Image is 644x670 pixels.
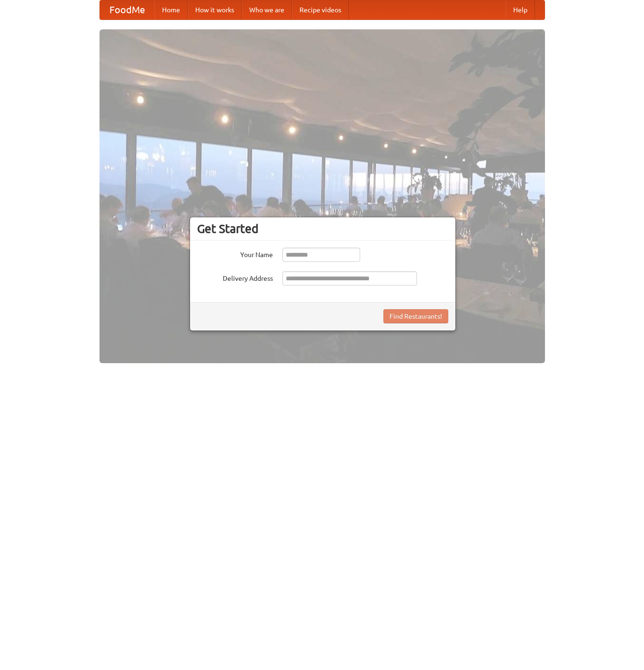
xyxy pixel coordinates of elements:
[197,222,448,236] h3: Get Started
[197,248,273,259] label: Your Name
[242,0,292,19] a: Who we are
[197,271,273,283] label: Delivery Address
[100,0,154,19] a: FoodMe
[292,0,349,19] a: Recipe videos
[383,309,448,323] button: Find Restaurants!
[188,0,242,19] a: How it works
[506,0,535,19] a: Help
[154,0,188,19] a: Home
